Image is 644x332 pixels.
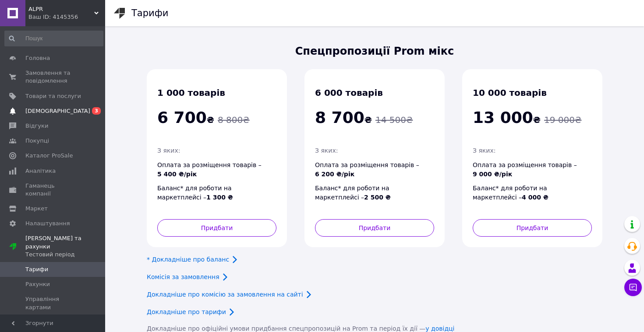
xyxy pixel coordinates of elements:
[25,182,81,198] span: Гаманець компанії
[131,8,168,18] h1: Тарифи
[157,108,207,126] span: 6 700
[624,279,642,296] button: Чат з покупцем
[25,54,50,62] span: Головна
[28,5,94,13] span: ALPR
[473,108,533,126] span: 13 000
[25,69,81,85] span: Замовлення та повідомлення
[25,280,50,288] span: Рахунки
[25,220,70,227] span: Налаштування
[473,87,547,98] span: 10 000 товарів
[206,194,233,201] span: 1 300 ₴
[25,152,73,160] span: Каталог ProSale
[473,185,548,201] span: Баланс* для роботи на маркетплейсі –
[25,137,49,145] span: Покупці
[375,115,413,125] span: 14 500 ₴
[147,325,455,332] span: Докладніше про офіційні умови придбання спецпропозицій на Prom та період їх дії —
[92,107,101,115] span: 3
[147,273,219,280] a: Комісія за замовлення
[25,266,48,273] span: Тарифи
[522,194,548,201] span: 4 000 ₴
[315,108,364,126] span: 8 700
[157,219,276,237] button: Придбати
[315,115,372,125] span: ₴
[147,256,229,263] a: * Докладніше про баланс
[315,185,391,201] span: Баланс* для роботи на маркетплейсі –
[157,161,262,178] span: Оплата за розміщення товарів –
[473,219,592,237] button: Придбати
[157,115,214,125] span: ₴
[147,308,226,315] a: Докладніше про тарифи
[473,115,541,125] span: ₴
[315,171,354,178] span: 6 200 ₴/рік
[157,147,180,154] span: З яких:
[473,171,512,178] span: 9 000 ₴/рік
[315,161,419,178] span: Оплата за розміщення товарів –
[364,194,391,201] span: 2 500 ₴
[544,115,581,125] span: 19 000 ₴
[157,87,225,98] span: 1 000 товарів
[425,325,454,332] a: у довідці
[25,295,81,311] span: Управління картами
[28,13,105,21] div: Ваш ID: 4145356
[147,44,602,59] span: Спецпропозиції Prom мікс
[25,251,105,259] div: Тестовий період
[25,92,81,100] span: Товари та послуги
[4,31,103,46] input: Пошук
[25,205,48,213] span: Маркет
[218,115,250,125] span: 8 800 ₴
[315,219,434,237] button: Придбати
[25,167,56,175] span: Аналітика
[25,234,105,259] span: [PERSON_NAME] та рахунки
[157,171,197,178] span: 5 400 ₴/рік
[315,87,383,98] span: 6 000 товарів
[147,291,303,298] a: Докладніше про комісію за замовлення на сайті
[25,122,48,130] span: Відгуки
[473,161,577,178] span: Оплата за розміщення товарів –
[25,107,90,115] span: [DEMOGRAPHIC_DATA]
[157,185,233,201] span: Баланс* для роботи на маркетплейсі –
[473,147,495,154] span: З яких:
[315,147,338,154] span: З яких:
